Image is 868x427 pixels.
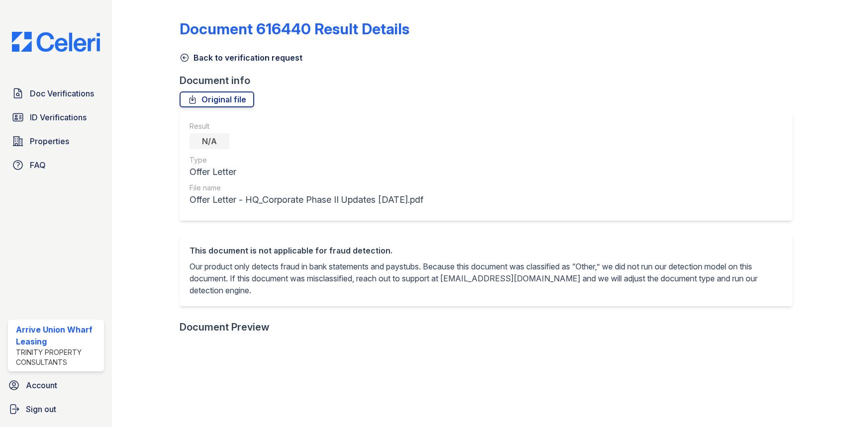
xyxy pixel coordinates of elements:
[180,91,254,107] a: Original file
[180,20,409,38] a: Document 616440 Result Details
[190,133,229,149] div: N/A
[8,131,104,151] a: Properties
[16,324,100,347] div: Arrive Union Wharf Leasing
[190,165,423,179] div: Offer Letter
[30,159,46,171] span: FAQ
[180,52,302,64] a: Back to verification request
[190,193,423,207] div: Offer Letter - HQ_Corporate Phase II Updates [DATE].pdf
[30,135,69,147] span: Properties
[190,183,423,193] div: File name
[190,245,782,256] div: This document is not applicable for fraud detection.
[180,320,270,334] div: Document Preview
[30,87,94,99] span: Doc Verifications
[8,84,104,103] a: Doc Verifications
[26,379,57,391] span: Account
[190,121,423,131] div: Result
[4,399,108,419] a: Sign out
[30,111,87,123] span: ID Verifications
[8,107,104,127] a: ID Verifications
[16,347,100,367] div: Trinity Property Consultants
[4,375,108,395] a: Account
[8,155,104,175] a: FAQ
[4,32,108,52] img: CE_Logo_Blue-a8612792a0a2168367f1c8372b55b34899dd931a85d93a1a3d3e32e68fde9ad4.png
[26,403,56,415] span: Sign out
[180,74,800,87] div: Document info
[190,155,423,165] div: Type
[190,260,782,296] p: Our product only detects fraud in bank statements and paystubs. Because this document was classif...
